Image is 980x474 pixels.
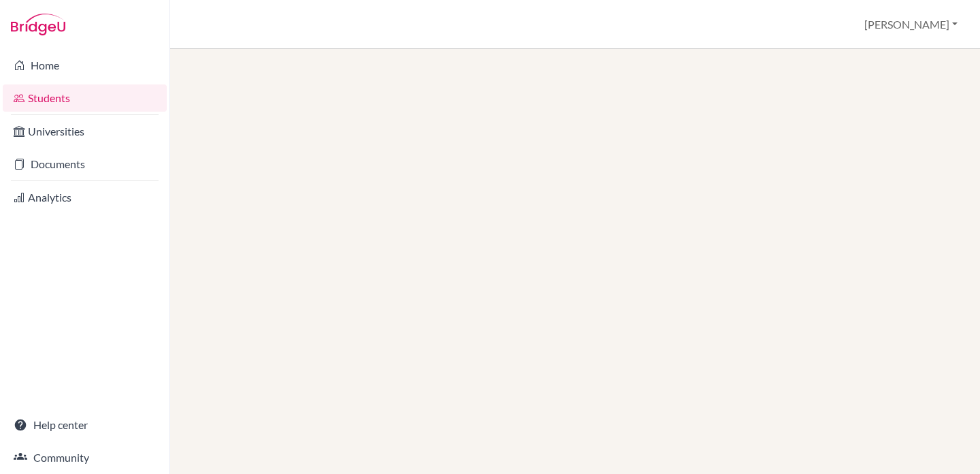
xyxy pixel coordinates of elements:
a: Analytics [3,184,167,211]
a: Home [3,52,167,79]
a: Students [3,84,167,112]
a: Community [3,444,167,471]
a: Documents [3,151,167,178]
img: Bridge-U [11,14,65,35]
button: [PERSON_NAME] [858,12,964,37]
a: Universities [3,118,167,145]
a: Help center [3,411,167,439]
